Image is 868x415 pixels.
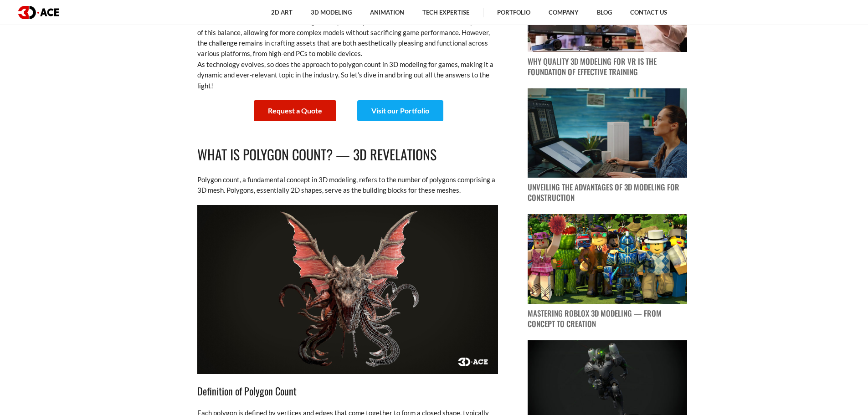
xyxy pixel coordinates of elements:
p: Mastering Roblox 3D Modeling — From Concept to Creation [528,308,687,329]
img: blog post image [528,214,687,304]
img: Sky Kraken [197,205,498,374]
a: Visit our Portfolio [357,100,443,121]
a: Request a Quote [254,100,336,121]
p: The introduction of advanced rendering techniques and powerful hardware has shifted the dynamics ... [197,16,498,91]
p: Polygon count, a fundamental concept in 3D modeling, refers to the number of polygons comprising ... [197,174,498,196]
p: Unveiling the Advantages of 3D Modeling for Construction [528,182,687,203]
p: Why Quality 3D Modeling for VR Is the Foundation of Effective Training [528,56,687,77]
a: blog post image Mastering Roblox 3D Modeling — From Concept to Creation [528,214,687,329]
h2: What Is Polygon Count? — 3D Revelations [197,144,498,165]
a: blog post image Unveiling the Advantages of 3D Modeling for Construction [528,88,687,204]
h3: Definition of Polygon Count [197,383,498,399]
img: blog post image [528,88,687,178]
img: logo dark [18,6,59,19]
